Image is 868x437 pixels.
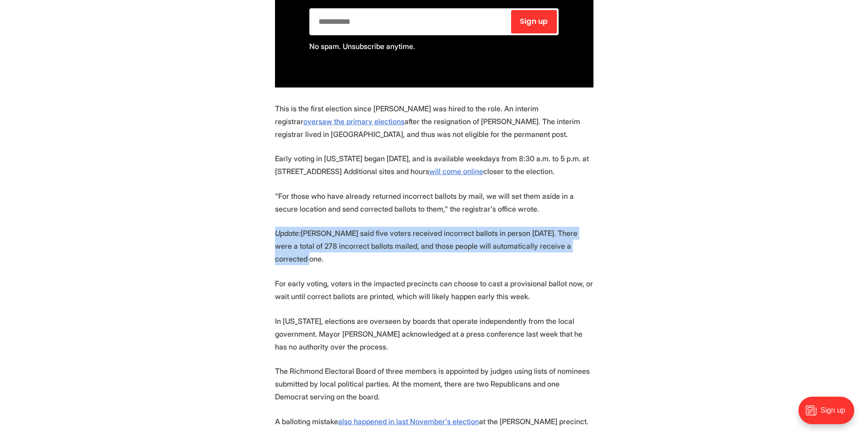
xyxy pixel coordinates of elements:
[309,42,415,51] span: No spam. Unsubscribe anytime.
[275,277,593,303] p: For early voting, voters in the impacted precincts can choose to cast a provisional ballot now, o...
[338,417,479,426] a: also happened in last November's election
[275,315,593,353] p: In [US_STATE], elections are overseen by boards that operate independently from the local governm...
[275,227,593,265] p: [PERSON_NAME] said five voters received incorrect ballots in person [DATE]. There were a total of...
[275,415,593,428] p: A balloting mistake at the [PERSON_NAME] precinct.
[275,102,593,141] p: This is the first election since [PERSON_NAME] was hired to the role. An interim registrar after ...
[520,18,548,25] span: Sign up
[303,117,404,126] a: oversaw the primary elections
[275,152,593,178] p: Early voting in [US_STATE] began [DATE], and is available weekdays from 8:30 a.m. to 5 p.m. at [S...
[511,10,557,33] button: Sign up
[275,190,593,215] p: "For those who have already returned incorrect ballots by mail, we will set them aside in a secur...
[791,392,868,437] iframe: portal-trigger
[429,167,483,176] a: will come online
[275,365,593,403] p: The Richmond Electoral Board of three members is appointed by judges using lists of nominees subm...
[275,229,301,238] em: Update:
